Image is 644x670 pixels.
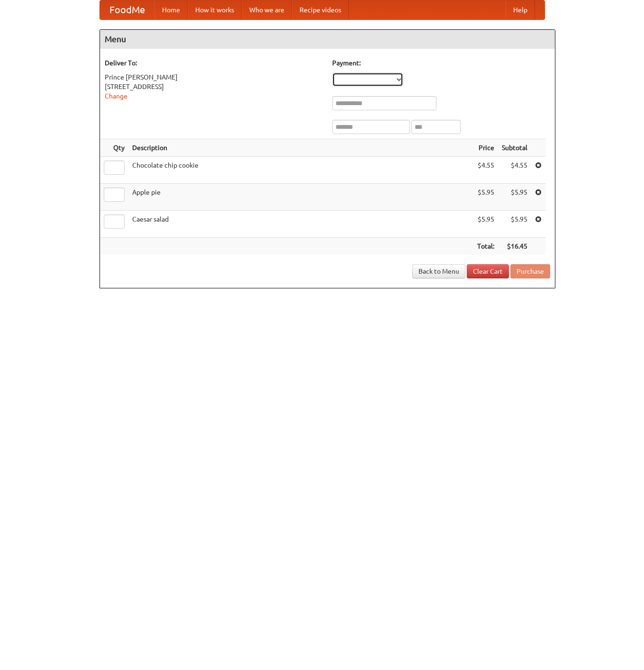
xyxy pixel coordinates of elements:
td: Chocolate chip cookie [128,157,473,184]
th: Description [128,139,473,157]
a: Recipe videos [292,0,349,19]
a: Who we are [242,0,292,19]
th: Total: [473,238,498,255]
a: Back to Menu [412,264,465,278]
td: $4.55 [498,157,531,184]
a: Clear Cart [467,264,509,278]
td: $5.95 [498,184,531,211]
td: $4.55 [473,157,498,184]
h5: Payment: [332,58,550,68]
a: Help [506,0,535,19]
td: $5.95 [473,211,498,238]
a: Change [105,92,127,100]
button: Purchase [510,264,550,278]
h5: Deliver To: [105,58,323,68]
div: [STREET_ADDRESS] [105,82,323,91]
th: $16.45 [498,238,531,255]
td: Caesar salad [128,211,473,238]
h4: Menu [100,30,555,49]
a: How it works [188,0,242,19]
td: $5.95 [473,184,498,211]
th: Subtotal [498,139,531,157]
th: Qty [100,139,128,157]
a: Home [154,0,188,19]
a: FoodMe [100,0,154,19]
td: Apple pie [128,184,473,211]
td: $5.95 [498,211,531,238]
div: Prince [PERSON_NAME] [105,72,323,82]
th: Price [473,139,498,157]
